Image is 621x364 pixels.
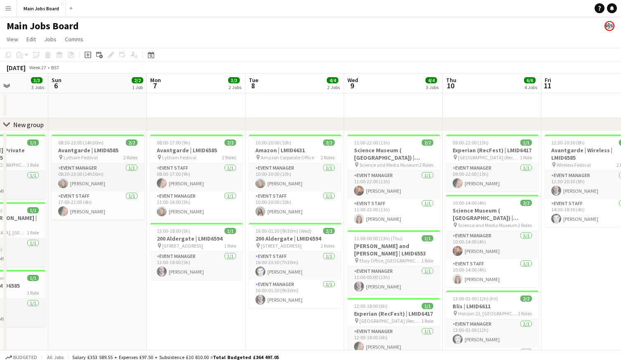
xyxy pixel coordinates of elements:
div: New group [13,121,44,129]
div: BST [51,64,59,71]
a: Comms [61,34,87,45]
app-user-avatar: Alanya O'Donnell [604,21,614,31]
button: Budgeted [4,353,38,362]
span: Total Budgeted £364 497.05 [213,354,279,360]
span: Jobs [44,35,57,43]
a: Edit [23,34,39,45]
a: Jobs [41,34,60,45]
span: Budgeted [13,355,37,360]
span: Comms [65,35,83,43]
h1: Main Jobs Board [7,20,79,32]
button: Main Jobs Board [17,0,66,17]
div: Salary £353 589.55 + Expenses £97.50 + Subsistence £10 810.00 = [72,354,279,360]
span: View [7,35,18,43]
div: [DATE] [7,64,26,72]
a: View [3,34,21,45]
span: Edit [26,35,36,43]
span: All jobs [45,354,65,360]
